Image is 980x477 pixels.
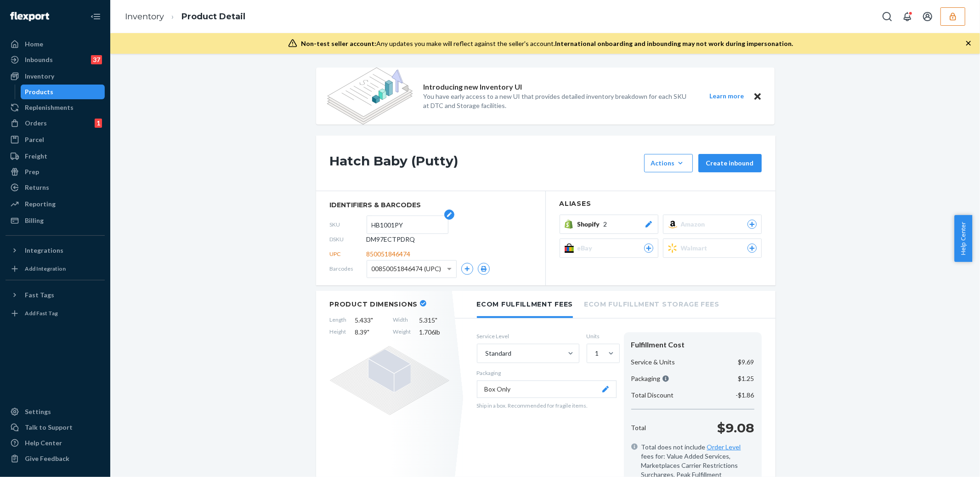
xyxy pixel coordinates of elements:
[419,316,449,325] span: 5.315
[330,300,418,308] h2: Product Dimensions
[330,316,347,325] span: Length
[25,183,49,192] div: Returns
[898,7,917,26] button: Open notifications
[555,40,793,47] span: International onboarding and inbounding may not work during impersonation.
[6,116,105,131] a: Orders1
[644,154,693,172] button: Actions
[6,132,105,147] a: Parcel
[25,309,58,317] div: Add Fast Tag
[25,87,54,97] div: Products
[707,443,741,451] a: Order Level
[25,265,66,273] div: Add Integration
[25,72,54,81] div: Inventory
[6,69,105,84] a: Inventory
[6,180,105,195] a: Returns
[21,85,105,99] a: Products
[631,391,674,400] p: Total Discount
[477,369,617,377] p: Packaging
[704,91,750,102] button: Learn more
[25,40,43,49] div: Home
[330,235,367,243] span: DSKU
[738,374,754,383] p: $1.25
[6,243,105,258] button: Integrations
[419,328,449,337] span: 1.706 lb
[6,197,105,211] a: Reporting
[560,238,658,258] button: eBay
[25,103,74,112] div: Replenishments
[355,316,385,325] span: 5.433
[91,55,102,64] div: 37
[368,328,370,336] span: "
[393,328,411,337] span: Weight
[631,358,675,367] p: Service & Units
[485,349,486,358] input: Standard
[560,215,658,234] button: Shopify2
[436,316,438,324] span: "
[327,68,413,125] img: new-reports-banner-icon.82668bd98b6a51aee86340f2a7b77ae3.png
[681,220,709,229] span: Amazon
[25,135,44,144] div: Parcel
[578,220,604,229] span: Shopify
[477,332,579,340] label: Service Level
[6,451,105,466] button: Give Feedback
[19,6,52,15] span: Support
[125,11,164,22] a: Inventory
[86,7,105,26] button: Close Navigation
[25,167,39,176] div: Prep
[587,332,617,340] label: Units
[372,261,442,277] span: 00850051846474 (UPC)
[301,40,376,47] span: Non-test seller account:
[698,154,762,172] button: Create inbound
[367,250,411,259] span: 850051846474
[663,215,762,234] button: Amazon
[25,454,69,463] div: Give Feedback
[10,12,49,21] img: Flexport logo
[918,7,937,26] button: Open account menu
[631,340,754,350] div: Fulfillment Cost
[367,235,415,244] span: DM97ECTPDRQ
[631,423,646,432] p: Total
[25,216,44,225] div: Billing
[486,349,512,358] div: Standard
[181,11,245,22] a: Product Detail
[330,265,367,273] span: Barcodes
[752,91,764,102] button: Close
[738,358,754,367] p: $9.69
[954,215,972,262] button: Help Center
[6,306,105,321] a: Add Fast Tag
[578,244,596,253] span: eBay
[651,159,686,168] div: Actions
[424,92,693,110] p: You have early access to a new UI that provides detailed inventory breakdown for each SKU at DTC ...
[477,380,617,398] button: Box Only
[25,246,63,255] div: Integrations
[371,316,374,324] span: "
[718,419,754,437] p: $9.08
[6,436,105,450] a: Help Center
[330,250,367,258] span: UPC
[25,407,51,416] div: Settings
[584,291,719,316] li: Ecom Fulfillment Storage Fees
[6,52,105,67] a: Inbounds37
[25,55,53,64] div: Inbounds
[393,316,411,325] span: Width
[330,221,367,228] span: SKU
[330,154,640,172] h1: Hatch Baby (Putty)
[595,349,595,358] input: 1
[604,220,607,229] span: 2
[6,420,105,435] button: Talk to Support
[878,7,896,26] button: Open Search Box
[6,213,105,228] a: Billing
[736,391,754,400] p: -$1.86
[6,261,105,276] a: Add Integration
[6,149,105,164] a: Freight
[118,3,253,30] ol: breadcrumbs
[663,238,762,258] button: Walmart
[6,288,105,302] button: Fast Tags
[25,438,62,448] div: Help Center
[301,39,793,48] div: Any updates you make will reflect against the seller's account.
[681,244,711,253] span: Walmart
[330,200,532,210] span: identifiers & barcodes
[6,165,105,179] a: Prep
[355,328,385,337] span: 8.39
